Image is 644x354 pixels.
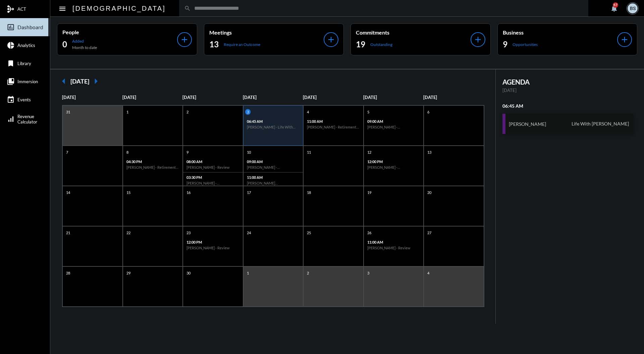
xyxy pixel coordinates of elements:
p: 11 [305,149,313,155]
span: Life With [PERSON_NAME] [570,121,631,127]
p: 1 [125,109,130,115]
p: 12:00 PM [367,159,420,164]
p: 12:00 PM [186,240,239,244]
p: 9 [185,149,190,155]
mat-icon: Side nav toggle icon [58,5,66,13]
p: 13 [426,149,433,155]
p: People [62,29,177,35]
p: 4 [426,270,431,276]
mat-icon: add [473,35,483,44]
p: 09:00 AM [367,119,420,123]
p: 7 [64,149,70,155]
p: [DATE] [243,95,303,100]
p: [DATE] [122,95,183,100]
p: Meetings [209,29,324,36]
h2: [DEMOGRAPHIC_DATA] [72,3,166,14]
p: 09:00 AM [247,159,300,164]
p: 16 [185,190,192,195]
p: [DATE] [182,95,243,100]
mat-icon: add [180,35,189,44]
p: 11:00 AM [367,240,420,244]
h2: [DATE] [70,78,89,85]
p: 27 [426,230,433,236]
p: 30 [185,270,192,276]
mat-icon: bookmark [7,59,15,67]
h6: [PERSON_NAME] - Retirement Doctrine Review [126,165,179,169]
mat-icon: notifications [610,4,618,12]
mat-icon: pie_chart [7,41,15,49]
h6: [PERSON_NAME] - Review [186,246,239,250]
mat-icon: arrow_left [57,74,70,88]
mat-icon: search [184,5,191,12]
button: Toggle sidenav [56,2,69,15]
mat-icon: mediation [7,5,15,13]
p: 24 [245,230,253,236]
p: 08:00 AM [186,159,239,164]
div: BS [628,3,638,13]
p: 12 [366,149,373,155]
p: 10 [245,149,253,155]
span: ACT [17,6,26,12]
p: 23 [185,230,192,236]
p: 22 [125,230,132,236]
mat-icon: add [620,35,629,44]
span: Immersion [17,79,38,84]
h2: AGENDA [502,78,634,86]
p: 06:45 AM [247,119,300,123]
mat-icon: collections_bookmark [7,78,15,86]
p: 3 [366,270,371,276]
h6: [PERSON_NAME] - Life With [PERSON_NAME] [247,125,300,129]
h2: 0 [62,39,67,50]
p: 11:00 AM [307,119,360,123]
p: 17 [245,190,253,195]
p: 03:30 PM [186,175,239,180]
mat-icon: event [7,96,15,104]
p: Month to date [72,45,97,50]
p: Added [72,39,97,44]
p: 2 [185,109,190,115]
p: 25 [305,230,313,236]
p: Require an Outcome [224,42,260,47]
p: 4 [305,109,311,115]
h6: [PERSON_NAME] - Review [186,165,239,169]
h2: 19 [356,39,365,50]
p: Opportunities [513,42,538,47]
p: 19 [366,190,373,195]
span: Revenue Calculator [17,114,37,124]
p: Business [503,29,618,36]
p: [DATE] [303,95,363,100]
p: 14 [64,190,72,195]
h6: [PERSON_NAME] - Review [367,246,420,250]
span: Events [17,97,31,102]
p: 3 [245,109,251,115]
p: 04:30 PM [126,159,179,164]
p: Commitments [356,29,471,36]
p: 18 [305,190,313,195]
p: 5 [366,109,371,115]
h6: [PERSON_NAME] - [PERSON_NAME] - Verification [186,181,239,185]
p: Outstanding [370,42,392,47]
mat-icon: arrow_right [89,74,103,88]
mat-icon: insert_chart_outlined [7,23,15,31]
span: Dashboard [17,24,43,30]
h6: [PERSON_NAME] - [PERSON_NAME] - Review [247,165,300,169]
p: 26 [366,230,373,236]
p: 11:00 AM [247,175,300,180]
p: 15 [125,190,132,195]
h6: [PERSON_NAME] - Retirement Doctrine Review [307,125,360,129]
p: 31 [64,109,72,115]
p: 6 [426,109,431,115]
h2: 06:45 AM [502,103,634,109]
h2: 9 [503,39,507,50]
p: 8 [125,149,130,155]
p: [DATE] [502,88,634,93]
h3: [PERSON_NAME] [509,121,546,127]
p: 28 [64,270,72,276]
mat-icon: signal_cellular_alt [7,115,15,123]
span: Library [17,61,31,66]
h6: [PERSON_NAME] - [PERSON_NAME] - Income Protection [367,125,420,129]
p: 20 [426,190,433,195]
span: Analytics [17,43,35,48]
p: 29 [125,270,132,276]
p: [DATE] [363,95,424,100]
